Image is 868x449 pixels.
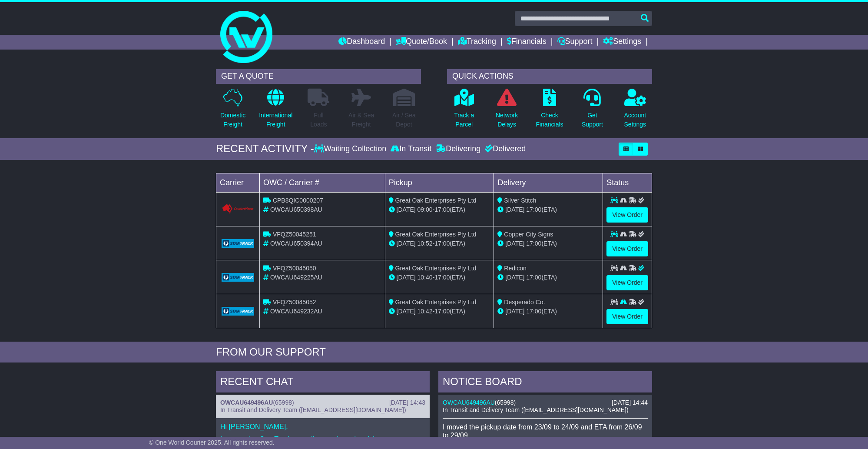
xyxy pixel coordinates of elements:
a: Quote/Book [396,35,447,50]
p: Get Support [582,111,603,129]
div: - (ETA) [389,273,490,282]
span: [DATE] [505,308,524,315]
div: Delivering [434,144,483,154]
p: Air / Sea Depot [392,111,416,129]
span: OWCAU649232AU [270,308,322,315]
span: Desperado Co. [504,299,545,306]
span: Great Oak Enterprises Pty Ltd [395,265,477,272]
div: (ETA) [497,205,599,214]
a: InternationalFreight [258,88,293,134]
p: Track a Parcel [454,111,474,129]
a: AccountSettings [624,88,647,134]
span: VFQZ50045251 [273,231,316,238]
td: OWC / Carrier # [260,173,385,192]
td: Carrier [216,173,260,192]
div: (ETA) [497,239,599,248]
a: CheckFinancials [536,88,564,134]
div: QUICK ACTIONS [447,69,652,84]
p: Account Settings [624,111,646,129]
div: (ETA) [497,273,599,282]
span: 17:00 [526,240,541,247]
span: [DATE] [505,240,524,247]
span: 65998 [275,399,292,406]
div: (ETA) [497,307,599,316]
span: [DATE] [505,206,524,213]
span: VFQZ50045050 [273,265,316,272]
span: Great Oak Enterprises Pty Ltd [395,231,477,238]
span: OWCAU649225AU [270,274,322,281]
a: Settings [603,35,641,50]
a: View Order [606,241,648,256]
span: 17:00 [434,206,450,213]
a: Track aParcel [454,88,474,134]
span: CPB8QIC0000207 [273,197,323,204]
span: VFQZ50045052 [273,299,316,306]
img: GetCarrierServiceLogo [222,239,254,248]
p: Hi [PERSON_NAME], [220,422,425,431]
div: RECENT CHAT [216,371,430,395]
img: GetCarrierServiceLogo [222,204,254,214]
span: 17:00 [434,308,450,315]
div: ( ) [443,399,648,406]
a: GetSupport [581,88,603,134]
span: OWCAU650398AU [270,206,322,213]
span: 09:00 [417,206,433,213]
span: [DATE] [397,240,416,247]
span: 17:00 [526,274,541,281]
span: 17:00 [434,274,450,281]
p: I moved the pickup date from 23/09 to 24/09 and ETA from 26/09 to 29/09. [443,423,648,439]
a: Financials [507,35,547,50]
p: Domestic Freight [220,111,245,129]
div: Delivered [483,144,526,154]
p: International Freight [259,111,292,129]
span: Redicon [504,265,526,272]
div: - (ETA) [389,307,490,316]
div: FROM OUR SUPPORT [216,346,652,359]
span: Silver Stitch [504,197,536,204]
img: GetCarrierServiceLogo [222,273,254,282]
div: GET A QUOTE [216,69,421,84]
span: Copper City Signs [504,231,553,238]
div: In Transit [388,144,434,154]
span: © One World Courier 2025. All rights reserved. [149,439,275,446]
p: Full Loads [308,111,329,129]
a: Dashboard [338,35,385,50]
span: [DATE] [397,308,416,315]
span: In Transit and Delivery Team ([EMAIL_ADDRESS][DOMAIN_NAME]) [220,406,406,413]
span: In Transit and Delivery Team ([EMAIL_ADDRESS][DOMAIN_NAME]) [443,406,629,413]
div: - (ETA) [389,239,490,248]
span: 17:00 [526,206,541,213]
div: NOTICE BOARD [438,371,652,395]
div: - (ETA) [389,205,490,214]
p: Network Delays [496,111,518,129]
td: Delivery [494,173,603,192]
a: Tracking [458,35,496,50]
td: Status [603,173,652,192]
div: ( ) [220,399,425,406]
span: Great Oak Enterprises Pty Ltd [395,197,477,204]
a: View Order [606,275,648,290]
p: Check Financials [536,111,563,129]
div: [DATE] 14:43 [389,399,425,406]
a: View Order [606,207,648,223]
td: Pickup [385,173,494,192]
p: Air & Sea Freight [348,111,374,129]
span: 10:40 [417,274,433,281]
div: Waiting Collection [314,144,388,154]
span: 65998 [497,399,514,406]
span: [DATE] [505,274,524,281]
span: 10:42 [417,308,433,315]
div: [DATE] 14:44 [612,399,648,406]
span: 17:00 [434,240,450,247]
a: OWCAU649496AU [443,399,495,406]
span: OWCAU650394AU [270,240,322,247]
img: GetCarrierServiceLogo [222,307,254,316]
span: Great Oak Enterprises Pty Ltd [395,299,477,306]
a: OWCAU649496AU [220,399,273,406]
span: [DATE] [397,274,416,281]
span: 17:00 [526,308,541,315]
a: View Order [606,309,648,324]
a: DomesticFreight [220,88,246,134]
a: Support [557,35,593,50]
a: NetworkDelays [495,88,518,134]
